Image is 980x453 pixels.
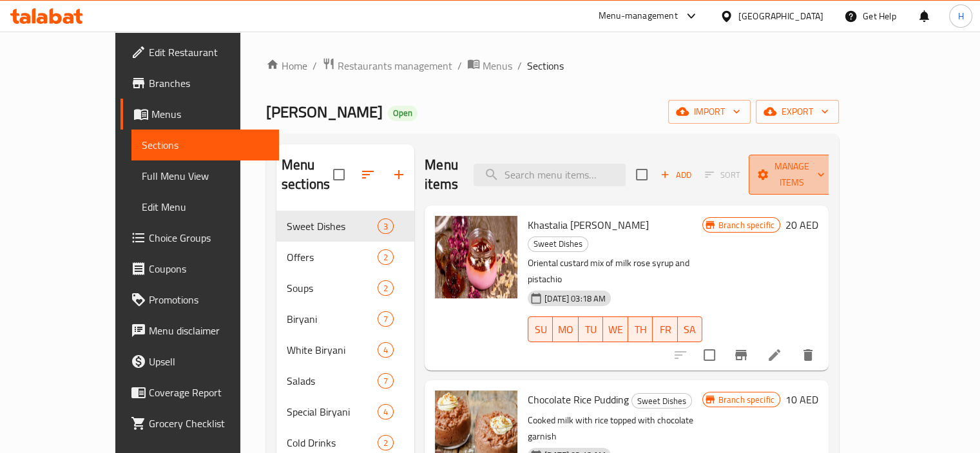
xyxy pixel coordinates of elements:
button: delete [793,340,823,371]
span: H [957,9,963,23]
span: Choice Groups [149,230,269,246]
div: items [378,404,394,419]
span: Khastalia [PERSON_NAME] [528,215,649,235]
span: 7 [378,313,393,325]
a: Full Menu View [131,160,279,191]
button: SA [678,316,702,342]
span: [DATE] 03:18 AM [539,293,611,305]
div: [GEOGRAPHIC_DATA] [738,9,823,23]
div: Sweet Dishes [528,236,588,252]
button: import [668,100,751,124]
span: Edit Menu [142,199,269,215]
a: Menus [120,99,279,130]
span: Coupons [149,261,269,276]
span: White Biryani [287,342,378,358]
button: Manage items [749,155,835,195]
span: Coverage Report [149,385,269,400]
a: Edit menu item [767,347,782,363]
a: Edit Restaurant [120,37,279,68]
span: Sweet Dishes [528,236,588,251]
button: Add [655,165,697,185]
h2: Menu items [425,155,458,194]
button: TU [579,316,603,342]
a: Choice Groups [120,222,279,253]
span: Branch specific [713,394,780,406]
button: TH [628,316,653,342]
span: TH [633,320,648,339]
nav: breadcrumb [266,57,839,74]
span: FR [658,320,672,339]
span: WE [608,320,623,339]
span: Add [658,168,693,182]
div: Special Biryani4 [276,396,414,427]
span: 4 [378,344,393,356]
a: Grocery Checklist [120,408,279,439]
div: Soups2 [276,273,414,304]
button: FR [653,316,677,342]
span: SA [683,320,697,339]
div: items [378,218,394,234]
li: / [457,58,462,73]
span: Open [388,108,418,119]
span: Soups [287,280,378,296]
div: Sweet Dishes [631,393,692,409]
button: Branch-specific-item [725,340,756,371]
span: Add item [655,165,697,185]
div: Open [388,106,418,121]
span: 2 [378,282,393,294]
div: items [378,373,394,389]
span: Edit Restaurant [149,44,269,60]
h6: 20 AED [785,216,818,234]
span: Sections [142,137,269,153]
span: Menus [151,106,269,122]
span: Select all sections [325,161,352,188]
div: White Biryani4 [276,334,414,365]
span: Full Menu View [142,168,269,184]
div: items [378,435,394,450]
div: items [378,249,394,265]
input: search [474,164,626,186]
div: items [378,280,394,296]
button: export [756,100,839,124]
span: Select section first [697,165,749,185]
div: items [378,342,394,358]
p: Oriental custard mix of milk rose syrup and pistachio [528,255,702,287]
span: Chocolate Rice Pudding [528,390,629,409]
span: Biryani [287,311,378,327]
a: Menu disclaimer [120,315,279,346]
a: Upsell [120,346,279,377]
span: Branch specific [713,219,780,231]
span: Select to update [696,342,723,369]
span: Promotions [149,292,269,307]
h2: Menu sections [282,155,333,194]
div: Sweet Dishes [287,218,378,234]
a: Coupons [120,253,279,284]
div: Sweet Dishes3 [276,211,414,242]
span: Select section [628,161,655,188]
span: Cold Drinks [287,435,378,450]
a: Restaurants management [322,57,452,74]
span: import [678,104,740,120]
span: MO [558,320,573,339]
li: / [517,58,522,73]
span: export [766,104,829,120]
div: Salads [287,373,378,389]
li: / [312,58,317,73]
span: TU [584,320,598,339]
button: MO [553,316,579,342]
span: Sweet Dishes [632,394,691,409]
a: Coverage Report [120,377,279,408]
span: Grocery Checklist [149,416,269,431]
div: items [378,311,394,327]
span: Menu disclaimer [149,323,269,338]
span: Offers [287,249,378,265]
span: 2 [378,251,393,264]
button: WE [603,316,628,342]
span: 2 [378,437,393,449]
span: Sort sections [352,159,383,190]
div: Offers2 [276,242,414,273]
